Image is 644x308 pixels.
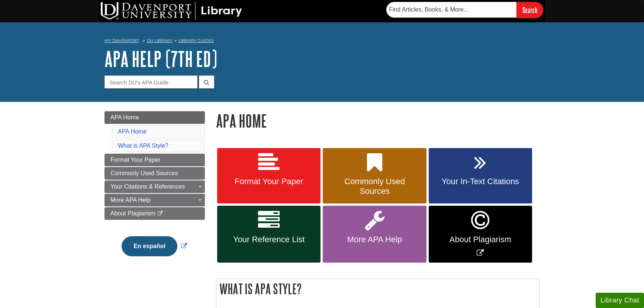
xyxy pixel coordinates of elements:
[216,279,539,299] h2: What is APA Style?
[516,2,543,18] input: Search
[104,111,205,124] a: APA Home
[104,167,205,180] a: Commonly Used Sources
[104,76,197,89] input: Search DU's APA Guide
[328,235,421,244] span: More APA Help
[434,177,527,186] span: Your In-Text Citations
[429,148,532,204] a: Your In-Text Citations
[328,177,421,196] span: Commonly Used Sources
[217,148,321,204] a: Format Your Paper
[429,206,532,263] a: Link opens in new window
[110,157,160,163] span: Format Your Paper
[118,128,146,135] a: APA Home
[217,206,321,263] a: Your Reference List
[104,194,205,206] a: More APA Help
[104,38,139,44] a: My Davenport
[104,180,205,193] a: Your Citations & References
[110,114,139,121] span: APA Home
[122,236,177,256] button: En español
[223,177,315,186] span: Format Your Paper
[101,2,242,20] img: DU Library
[386,2,516,17] input: Find Articles, Books, & More...
[323,206,426,263] a: More APA Help
[596,293,644,308] button: Library Chat
[118,142,168,149] a: What is APA Style?
[110,183,185,190] span: Your Citations & References
[104,207,205,220] a: About Plagiarism
[104,36,540,48] nav: breadcrumb
[434,235,527,244] span: About Plagiarism
[110,197,150,203] span: More APA Help
[323,148,426,204] a: Commonly Used Sources
[120,243,189,249] a: Link opens in new window
[178,38,214,43] a: Library Guides
[110,170,178,176] span: Commonly Used Sources
[386,2,543,18] form: Searches DU Library's articles, books, and more
[147,38,173,43] a: DU Library
[157,211,163,216] i: This link opens in a new window
[110,210,155,216] span: About Plagiarism
[104,111,205,269] div: Guide Page Menu
[104,154,205,166] a: Format Your Paper
[216,111,540,130] h1: APA Home
[223,235,315,244] span: Your Reference List
[104,47,217,70] a: APA Help (7th Ed)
